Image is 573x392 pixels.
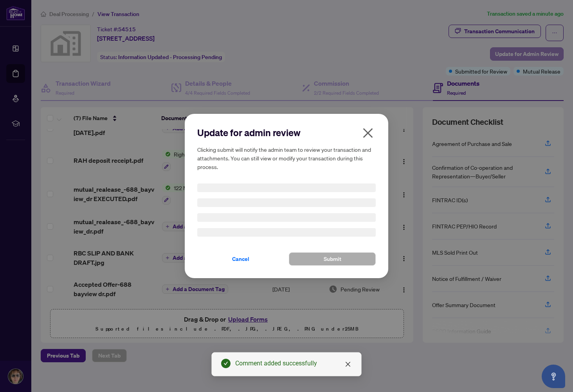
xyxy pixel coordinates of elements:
span: close [345,361,351,367]
button: Submit [289,252,376,266]
button: Cancel [197,252,284,266]
div: Comment added successfully [235,359,352,368]
h2: Update for admin review [197,126,376,139]
button: Open asap [542,365,565,388]
span: close [362,127,374,139]
span: check-circle [221,359,231,368]
a: Close [344,360,352,369]
h5: Clicking submit will notify the admin team to review your transaction and attachments. You can st... [197,145,376,171]
span: Cancel [232,253,249,265]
